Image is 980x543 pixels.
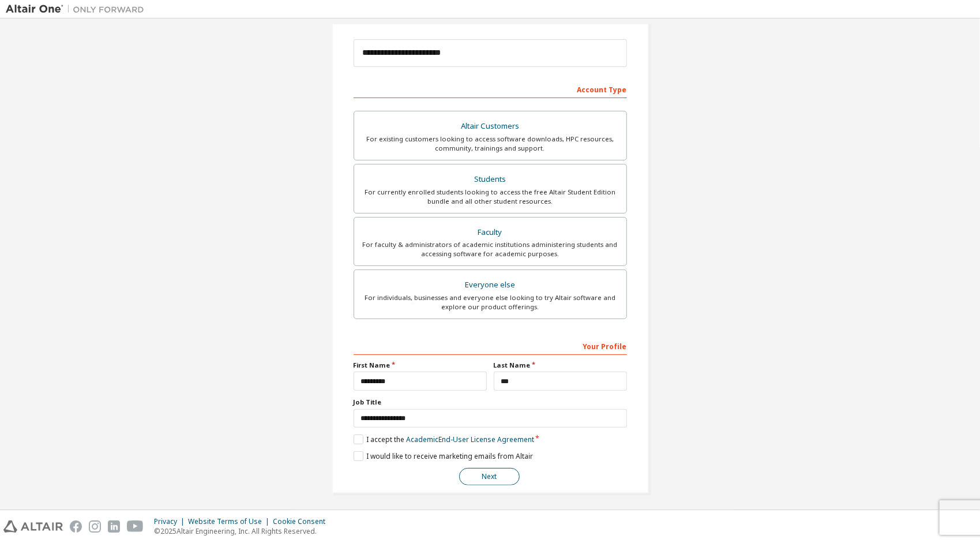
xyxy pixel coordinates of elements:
label: Job Title [354,398,627,407]
a: Academic End-User License Agreement [406,435,534,444]
img: instagram.svg [89,520,101,533]
label: First Name [354,361,487,370]
div: Altair Customers [361,118,619,134]
p: © 2025 Altair Engineering, Inc. All Rights Reserved. [154,526,332,536]
div: For individuals, businesses and everyone else looking to try Altair software and explore our prod... [361,293,619,312]
label: Last Name [494,361,627,370]
div: Account Type [354,80,627,98]
img: youtube.svg [127,520,144,533]
label: I accept the [354,435,534,444]
div: Students [361,171,619,188]
div: Privacy [154,517,188,526]
label: I would like to receive marketing emails from Altair [354,451,533,461]
div: Your Profile [354,336,627,355]
div: Everyone else [361,277,619,293]
div: Faculty [361,224,619,241]
img: altair_logo.svg [3,520,63,533]
div: For faculty & administrators of academic institutions administering students and accessing softwa... [361,240,619,259]
img: linkedin.svg [108,520,120,533]
div: For existing customers looking to access software downloads, HPC resources, community, trainings ... [361,134,619,153]
img: facebook.svg [70,520,82,533]
div: Website Terms of Use [188,517,273,526]
div: Cookie Consent [273,517,332,526]
button: Next [459,468,520,485]
div: For currently enrolled students looking to access the free Altair Student Edition bundle and all ... [361,188,619,206]
img: Altair One [6,3,150,15]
